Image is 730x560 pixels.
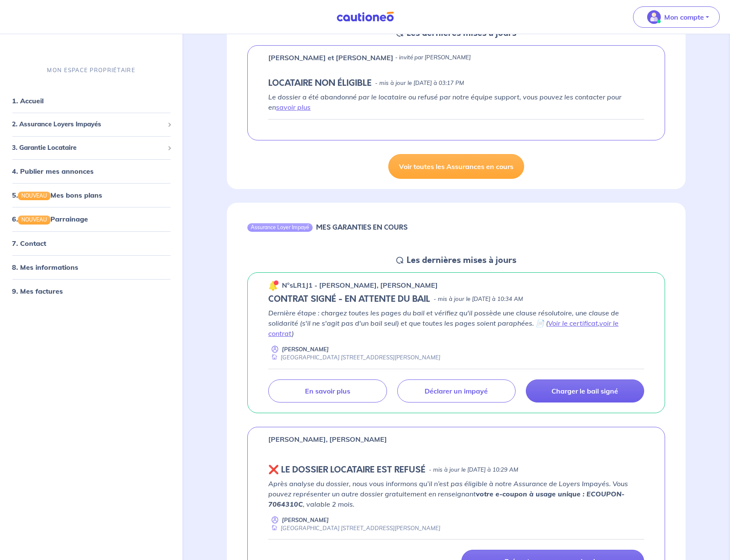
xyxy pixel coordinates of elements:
a: 7. Contact [12,239,46,248]
a: En savoir plus [268,379,387,402]
p: - mis à jour le [DATE] à 10:29 AM [429,466,518,474]
p: [PERSON_NAME] et [PERSON_NAME] [268,52,393,63]
a: 8. Mes informations [12,263,78,271]
span: 2. Assurance Loyers Impayés [12,120,164,129]
img: illu_account_valid_menu.svg [647,10,661,24]
div: 4. Publier mes annonces [3,163,179,180]
a: Voir le certificat [548,319,598,327]
div: 6.NOUVEAUParrainage [3,211,179,228]
a: voir le contrat [268,319,619,338]
a: 4. Publier mes annonces [12,167,94,175]
p: Charger le bail signé [551,387,618,395]
em: Le dossier a été abandonné par le locataire ou refusé par notre équipe support, vous pouvez les c... [268,93,622,111]
img: Cautioneo [333,12,397,22]
p: [PERSON_NAME] [282,516,329,524]
h6: MES GARANTIES EN COURS [316,223,408,231]
a: Voir toutes les Assurances en cours [388,154,524,179]
div: 2. Assurance Loyers Impayés [3,116,179,133]
p: [PERSON_NAME], [PERSON_NAME] [268,434,387,444]
a: 9. Mes factures [12,287,63,295]
p: Après analyse du dossier, nous vous informons qu’il n’est pas éligible à notre Assurance de Loyer... [268,478,644,509]
div: 7. Contact [3,235,179,252]
strong: votre e-coupon à usage unique : ECOUPON-7064310C [268,490,624,508]
img: 🔔 [268,280,279,291]
p: Déclarer un impayé [425,387,488,395]
h5: LOCATAIRE NON ÉLIGIBLE [268,78,372,88]
div: 8. Mes informations [3,259,179,276]
div: 3. Garantie Locataire [3,140,179,156]
div: 5.NOUVEAUMes bons plans [3,187,179,204]
a: Déclarer un impayé [397,379,516,402]
p: - mis à jour le [DATE] à 03:17 PM [375,79,464,87]
div: [GEOGRAPHIC_DATA] [STREET_ADDRESS][PERSON_NAME] [268,353,440,362]
div: state: CONTRACT-SIGNED, Context: NEW,CHOOSE-CERTIFICATE,RELATIONSHIP,RENTER-DOCUMENTS [268,294,644,304]
p: - invité par [PERSON_NAME] [395,53,471,62]
a: 5.NOUVEAUMes bons plans [12,191,102,199]
div: Assurance Loyer Impayé [247,223,313,232]
p: n°sLR1J1 - [PERSON_NAME], [PERSON_NAME] [282,280,438,290]
h5: ❌️️ LE DOSSIER LOCATAIRE EST REFUSÉ [268,465,425,475]
p: - mis à jour le [DATE] à 10:34 AM [434,295,523,303]
div: [GEOGRAPHIC_DATA] [STREET_ADDRESS][PERSON_NAME] [268,524,440,532]
p: MON ESPACE PROPRIÉTAIRE [47,66,135,74]
a: 6.NOUVEAUParrainage [12,215,88,224]
div: state: ARCHIVED, Context: IN-LANDLORD,IN-LANDLORD-NO-CERTIFICATE [268,78,644,88]
div: 1. Accueil [3,92,179,109]
span: 3. Garantie Locataire [12,143,164,153]
p: En savoir plus [305,387,350,395]
button: illu_account_valid_menu.svgMon compte [633,6,720,28]
h5: Les dernières mises à jours [407,255,516,265]
p: Mon compte [664,12,704,22]
div: 9. Mes factures [3,283,179,300]
a: 1. Accueil [12,96,44,105]
p: [PERSON_NAME] [282,345,329,353]
a: Charger le bail signé [526,379,644,402]
h5: CONTRAT SIGNÉ - EN ATTENTE DU BAIL [268,294,430,304]
a: savoir plus [276,103,311,111]
div: state: REJECTED, Context: NEW,CHOOSE-CERTIFICATE,RELATIONSHIP,RENTER-DOCUMENTS [268,465,644,475]
p: Dernière étape : chargez toutes les pages du bail et vérifiez qu'il possède une clause résolutoir... [268,308,644,338]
